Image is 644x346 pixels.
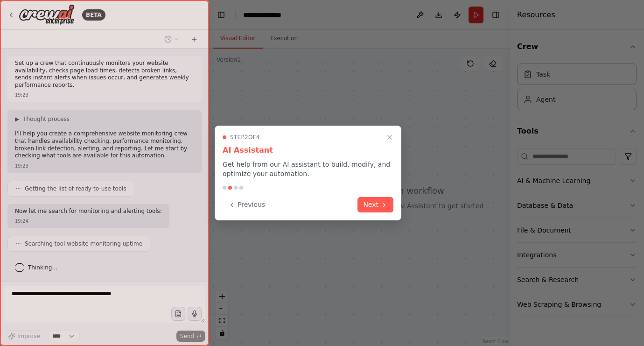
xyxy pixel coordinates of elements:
[223,145,393,156] h3: AI Assistant
[223,197,271,212] button: Previous
[215,8,228,21] button: Hide left sidebar
[357,197,393,212] button: Next
[384,132,395,143] button: Close walkthrough
[223,160,393,178] p: Get help from our AI assistant to build, modify, and optimize your automation.
[230,134,260,141] span: Step 2 of 4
